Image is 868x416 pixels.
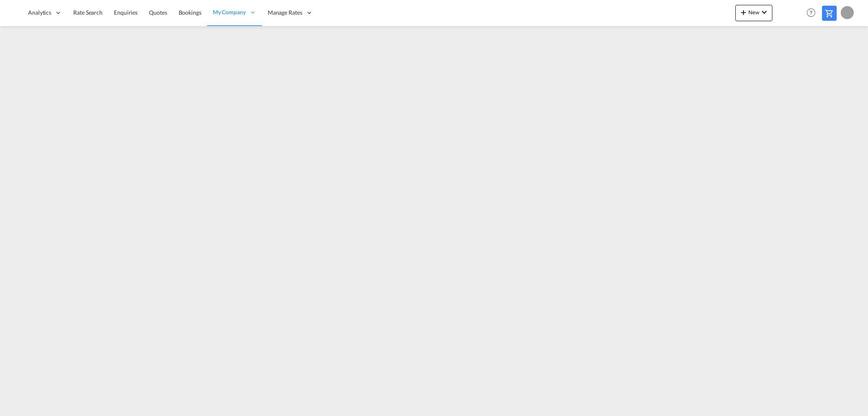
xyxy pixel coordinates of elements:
span: Manage Rates [268,9,302,17]
div: Help [804,6,822,20]
button: icon-plus 400-fgNewicon-chevron-down [735,5,772,21]
span: My Company [213,8,246,16]
span: New [739,9,769,15]
span: Help [804,6,818,20]
span: Analytics [28,9,51,17]
span: Bookings [179,9,201,16]
span: Rate Search [73,9,103,16]
span: Quotes [149,9,167,16]
span: Enquiries [114,9,138,16]
md-icon: icon-chevron-down [759,7,769,17]
md-icon: icon-plus 400-fg [739,7,748,17]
